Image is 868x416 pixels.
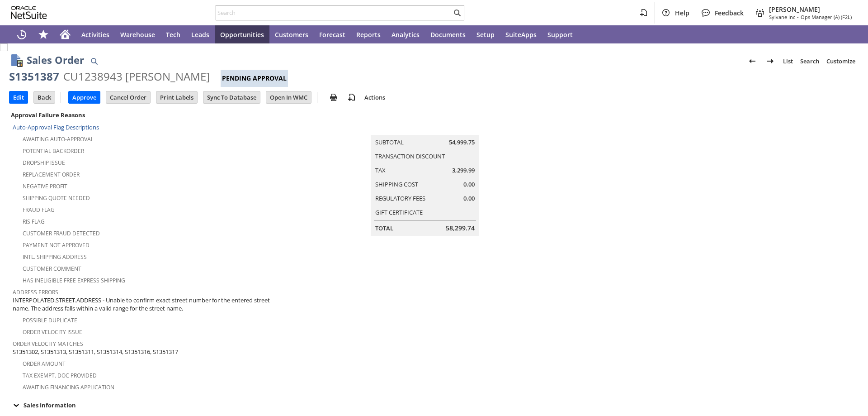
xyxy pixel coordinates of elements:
[9,399,859,411] td: Sales Information
[203,91,260,103] input: Sync To Database
[13,340,83,348] a: Order Velocity Matches
[186,25,215,43] a: Leads
[33,25,54,43] div: Shortcuts
[13,288,58,296] a: Address Errors
[9,69,59,84] div: S1351387
[9,91,28,103] input: Edit
[23,171,80,178] a: Replacement Order
[23,328,82,336] a: Order Velocity Issue
[319,30,345,39] span: Forecast
[9,109,289,121] div: Approval Failure Reasons
[23,265,81,273] a: Customer Comment
[476,30,495,39] span: Setup
[446,224,475,233] span: 58,299.74
[346,92,357,103] img: add-record.svg
[375,180,418,188] a: Shipping Cost
[375,152,445,160] a: Transaction Discount
[166,30,180,39] span: Tech
[375,166,386,174] a: Tax
[275,30,308,39] span: Customers
[500,25,542,43] a: SuiteApps
[375,224,393,232] a: Total
[27,53,84,67] h1: Sales Order
[715,9,744,17] span: Feedback
[221,70,288,87] div: Pending Approval
[452,166,475,175] span: 3,299.99
[13,348,178,356] span: S1351302, S1351313, S1351311, S1351314, S1351316, S1351317
[351,25,386,43] a: Reports
[60,29,71,40] svg: Home
[23,372,97,379] a: Tax Exempt. Doc Provided
[392,30,420,39] span: Analytics
[375,194,425,202] a: Regulatory Fees
[63,69,210,84] div: CU1238943 [PERSON_NAME]
[505,30,537,39] span: SuiteApps
[542,25,578,43] a: Support
[314,25,351,43] a: Forecast
[430,30,466,39] span: Documents
[463,194,475,203] span: 0.00
[23,253,87,261] a: Intl. Shipping Address
[76,25,115,43] a: Activities
[23,316,77,324] a: Possible Duplicate
[463,180,475,189] span: 0.00
[115,25,160,43] a: Warehouse
[801,14,852,20] span: Ops Manager (A) (F2L)
[23,135,94,143] a: Awaiting Auto-Approval
[23,182,67,190] a: Negative Profit
[215,25,269,43] a: Opportunities
[89,56,99,67] img: Quick Find
[328,92,339,103] img: print.svg
[266,91,311,103] input: Open In WMC
[797,14,799,20] span: -
[769,5,852,14] span: [PERSON_NAME]
[769,14,795,20] span: Sylvane Inc
[13,123,99,131] a: Auto-Approval Flag Descriptions
[11,25,33,43] a: Recent Records
[779,54,797,68] a: List
[23,147,84,155] a: Potential Backorder
[81,30,109,39] span: Activities
[16,29,27,40] svg: Recent Records
[375,138,404,146] a: Subtotal
[797,54,823,68] a: Search
[23,206,55,214] a: Fraud Flag
[38,29,49,40] svg: Shortcuts
[23,194,90,202] a: Shipping Quote Needed
[269,25,314,43] a: Customers
[675,9,689,17] span: Help
[13,296,288,313] span: INTERPOLATED.STREET.ADDRESS - Unable to confirm exact street number for the entered street name. ...
[452,7,462,18] svg: Search
[449,138,475,147] span: 54,999.75
[216,7,452,18] input: Search
[765,56,776,67] img: Next
[156,91,197,103] input: Print Labels
[9,399,855,411] div: Sales Information
[747,56,758,67] img: Previous
[34,91,55,103] input: Back
[106,91,150,103] input: Cancel Order
[23,159,65,167] a: Dropship Issue
[69,91,100,103] input: Approve
[371,120,479,135] caption: Summary
[120,30,155,39] span: Warehouse
[375,208,423,216] a: Gift Certificate
[23,241,90,249] a: Payment not approved
[220,30,264,39] span: Opportunities
[356,30,381,39] span: Reports
[23,360,66,368] a: Order Amount
[54,25,76,43] a: Home
[361,93,389,101] a: Actions
[425,25,471,43] a: Documents
[386,25,425,43] a: Analytics
[23,230,100,237] a: Customer Fraud Detected
[23,383,114,391] a: Awaiting Financing Application
[23,277,125,284] a: Has Ineligible Free Express Shipping
[160,25,186,43] a: Tech
[471,25,500,43] a: Setup
[11,6,47,19] svg: logo
[23,218,45,225] a: RIS flag
[191,30,209,39] span: Leads
[823,54,859,68] a: Customize
[547,30,573,39] span: Support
